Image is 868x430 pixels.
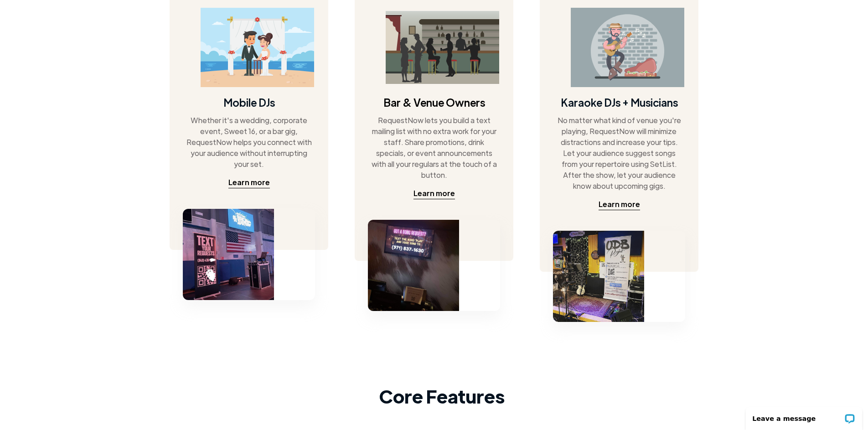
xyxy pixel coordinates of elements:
[386,11,499,84] img: bar image
[368,220,459,311] img: bar tv
[413,188,455,199] a: Learn more
[228,177,270,188] a: Learn more
[740,401,868,430] iframe: LiveChat chat widget
[201,8,314,88] img: wedding on a beach
[383,95,485,109] h4: Bar & Venue Owners
[599,199,640,210] div: Learn more
[183,209,274,300] img: school dance with a poster
[379,384,505,408] strong: Core Features
[553,231,644,322] img: musician stand
[371,115,497,181] div: RequestNow lets you build a text mailing list with no extra work for your staff. Share promotions...
[561,95,678,109] h4: Karaoke DJs + Musicians
[413,188,455,199] div: Learn more
[223,95,275,109] h4: Mobile DJs
[599,199,640,210] a: Learn more
[556,115,682,192] div: No matter what kind of venue you're playing, RequestNow will minimize distractions and increase y...
[571,8,684,88] img: guitarist
[186,115,312,170] div: Whether it's a wedding, corporate event, Sweet 16, or a bar gig, RequestNow helps you connect wit...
